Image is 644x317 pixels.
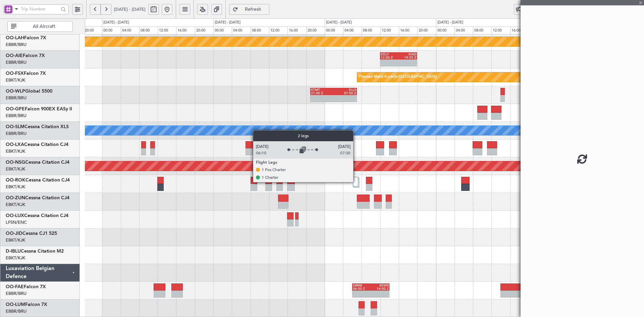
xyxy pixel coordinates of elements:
div: [DATE] - [DATE] [437,20,463,25]
div: 21:00 Z [311,92,333,95]
a: OO-LAHFalcon 7X [6,36,46,40]
span: OO-LXA [6,142,24,147]
div: 12:00 [269,27,287,35]
div: 16:00 [176,27,195,35]
div: 06:00 Z [353,287,371,290]
div: 00:00 [436,27,454,35]
a: OO-LUXCessna Citation CJ4 [6,213,68,218]
a: EBKT/KJK [6,255,25,261]
a: EBBR/BRU [6,308,26,314]
div: 08:00 [139,27,158,35]
a: OO-NSGCessna Citation CJ4 [6,160,69,165]
div: KIAD [398,53,416,56]
a: LFSN/ENC [6,219,27,225]
div: 19:55 Z [398,56,416,59]
div: 04:00 [121,27,139,35]
span: OO-JID [6,231,22,236]
button: Refresh [229,4,269,15]
input: Trip Number [21,4,59,14]
span: OO-LUX [6,213,24,218]
div: ELLX [334,88,356,92]
a: OO-JIDCessna CJ1 525 [6,231,57,236]
div: - [398,63,416,66]
a: EBBR/BRU [6,95,26,101]
div: 04:00 [343,27,362,35]
a: OO-AIEFalcon 7X [6,53,45,58]
span: OO-NSG [6,160,25,165]
button: All Aircraft [7,21,73,32]
span: Refresh [239,7,267,12]
div: KEWR [371,284,389,287]
div: 04:00 [454,27,473,35]
div: 14:00 Z [371,287,389,290]
div: 00:00 [325,27,343,35]
a: OO-FAEFalcon 7X [6,284,46,289]
a: EBKT/KJK [6,148,25,154]
a: D-IBLUCessna Citation M2 [6,249,64,254]
a: EBBR/BRU [6,130,26,137]
div: - [334,99,356,102]
span: OO-GPE [6,107,25,111]
a: OO-WLPGlobal 5500 [6,89,52,94]
div: Planned Maint Kortrijk-[GEOGRAPHIC_DATA] [359,72,437,82]
span: OO-LUM [6,302,25,307]
span: [DATE] - [DATE] [114,6,146,12]
div: 12:00 Z [381,56,398,59]
a: EBBR/BRU [6,42,26,48]
div: EGLF [381,53,398,56]
span: OO-FSX [6,71,24,76]
div: 04:00 [232,27,250,35]
a: OO-SLMCessna Citation XLS [6,124,69,129]
span: OO-LAH [6,36,24,40]
div: 00:00 [213,27,232,35]
a: EBKT/KJK [6,77,25,83]
a: OO-ZUNCessna Citation CJ4 [6,196,69,200]
div: 20:00 [195,27,213,35]
a: EBBR/BRU [6,113,26,119]
div: 20:00 [417,27,436,35]
div: 12:00 [158,27,176,35]
a: OO-LUMFalcon 7X [6,302,47,307]
div: EBMB [353,284,371,287]
div: [DATE] - [DATE] [103,20,129,25]
a: EBBR/BRU [6,59,26,65]
div: 12:00 [380,27,399,35]
div: - [381,63,398,66]
div: 16:00 [287,27,306,35]
span: OO-ZUN [6,196,25,200]
div: - [371,294,389,298]
div: 16:00 [399,27,417,35]
span: OO-AIE [6,53,23,58]
div: 20:00 [84,27,102,35]
a: EBKT/KJK [6,166,25,172]
span: D-IBLU [6,249,21,254]
div: 00:00 [102,27,120,35]
span: OO-FAE [6,284,24,289]
div: KTMT [311,88,333,92]
a: EBBR/BRU [6,290,26,297]
a: EBKT/KJK [6,202,25,208]
div: 08:00 [362,27,380,35]
span: All Aircraft [18,24,70,29]
div: 07:00 Z [334,92,356,95]
span: OO-SLM [6,124,24,129]
div: - [353,294,371,298]
span: OO-ROK [6,178,25,182]
div: 20:00 [306,27,325,35]
span: OO-WLP [6,89,25,94]
div: [DATE] - [DATE] [215,20,240,25]
a: OO-GPEFalcon 900EX EASy II [6,107,72,111]
a: OO-LXACessna Citation CJ4 [6,142,68,147]
div: 08:00 [473,27,491,35]
div: - [311,99,333,102]
a: OO-ROKCessna Citation CJ4 [6,178,70,182]
div: 16:00 [510,27,529,35]
div: [DATE] - [DATE] [326,20,352,25]
a: OO-FSXFalcon 7X [6,71,46,76]
a: EBKT/KJK [6,184,25,190]
div: 08:00 [251,27,269,35]
div: 12:00 [491,27,510,35]
a: EBKT/KJK [6,237,25,243]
